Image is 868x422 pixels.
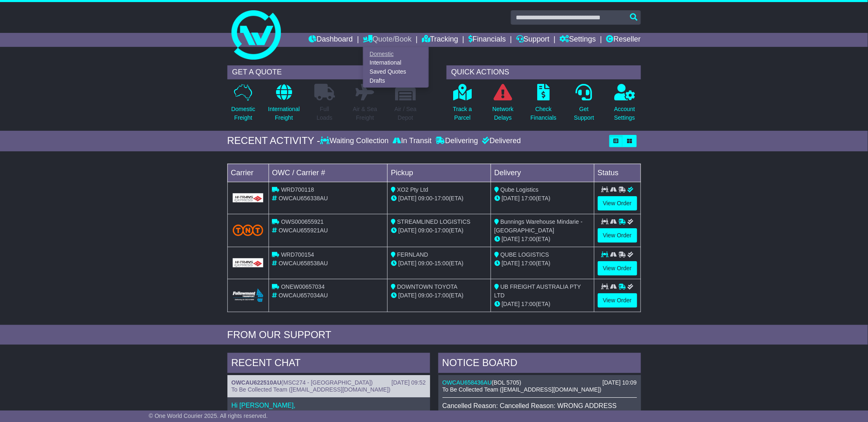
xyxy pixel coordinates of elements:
[227,135,321,147] div: RECENT ACTIVITY -
[363,58,428,67] a: International
[602,379,636,386] div: [DATE] 10:09
[502,301,520,307] span: [DATE]
[598,293,637,308] a: View Order
[522,236,536,242] span: 17:00
[418,195,433,202] span: 09:00
[353,105,377,122] p: Air & Sea Freight
[363,76,428,85] a: Drafts
[560,33,596,47] a: Settings
[232,386,391,393] span: To Be Collected Team ([EMAIL_ADDRESS][DOMAIN_NAME])
[363,47,429,88] div: Quote/Book
[398,227,416,234] span: [DATE]
[232,379,281,386] a: OWCAU622510AU
[227,164,269,182] td: Carrier
[391,194,487,203] div: - (ETA)
[398,292,416,299] span: [DATE]
[447,65,641,79] div: QUICK ACTIONS
[522,301,536,307] span: 17:00
[281,186,314,193] span: WRD700118
[468,33,506,47] a: Financials
[530,83,557,127] a: CheckFinancials
[494,379,519,386] span: BOL 5705
[491,164,594,182] td: Delivery
[453,105,472,122] p: Track a Parcel
[594,164,641,182] td: Status
[502,260,520,267] span: [DATE]
[418,260,433,267] span: 09:00
[494,300,591,308] div: (ETA)
[502,236,520,242] span: [DATE]
[442,402,637,417] p: Cancelled Reason: Cancelled Reason: WRONG ADDRESS -10:08, 14/10, gg
[516,33,550,47] a: Support
[278,260,328,267] span: OWCAU658538AU
[606,33,641,47] a: Reseller
[422,33,458,47] a: Tracking
[268,83,300,127] a: InternationalFreight
[281,218,324,225] span: OWS000655921
[227,329,641,341] div: FROM OUR SUPPORT
[418,227,433,234] span: 09:00
[363,67,428,77] a: Saved Quotes
[494,218,583,234] span: Bunnings Warehouse Mindarie - [GEOGRAPHIC_DATA]
[320,137,391,146] div: Waiting Collection
[494,194,591,203] div: (ETA)
[227,65,422,79] div: GET A QUOTE
[231,83,255,127] a: DomesticFreight
[598,261,637,276] a: View Order
[231,105,255,122] p: Domestic Freight
[391,379,426,386] div: [DATE] 09:52
[442,386,601,393] span: To Be Collected Team ([EMAIL_ADDRESS][DOMAIN_NAME])
[363,49,428,58] a: Domestic
[494,235,591,243] div: (ETA)
[418,292,433,299] span: 09:00
[269,164,388,182] td: OWC / Carrier #
[233,193,264,202] img: GetCarrierServiceLogo
[442,379,492,386] a: OWCAU658436AU
[391,137,434,146] div: In Transit
[391,259,487,268] div: - (ETA)
[278,292,328,299] span: OWCAU657034AU
[309,33,353,47] a: Dashboard
[232,401,426,409] p: Hi [PERSON_NAME],
[391,226,487,235] div: - (ETA)
[268,105,300,122] p: International Freight
[614,105,635,122] p: Account Settings
[278,195,328,202] span: OWCAU656338AU
[501,186,539,193] span: Qube Logistics
[494,283,581,299] span: UB FREIGHT AUSTRALIA PTY LTD
[574,105,594,122] p: Get Support
[397,283,458,290] span: DOWNTOWN TOYOTA
[573,83,594,127] a: GetSupport
[233,289,264,302] img: Followmont_Transport.png
[435,227,449,234] span: 17:00
[397,251,428,258] span: FERNLAND
[233,225,264,236] img: TNT_Domestic.png
[397,218,470,225] span: STREAMLINED LOGISTICS
[438,353,641,375] div: NOTICE BOARD
[281,251,314,258] span: WRD700154
[398,195,416,202] span: [DATE]
[395,105,417,122] p: Air / Sea Depot
[614,83,636,127] a: AccountSettings
[494,259,591,268] div: (ETA)
[522,195,536,202] span: 17:00
[434,137,480,146] div: Delivering
[453,83,473,127] a: Track aParcel
[522,260,536,267] span: 17:00
[233,258,264,267] img: GetCarrierServiceLogo
[598,196,637,211] a: View Order
[398,260,416,267] span: [DATE]
[435,292,449,299] span: 17:00
[278,227,328,234] span: OWCAU655921AU
[314,105,335,122] p: Full Loads
[598,228,637,243] a: View Order
[149,413,268,419] span: © One World Courier 2025. All rights reserved.
[232,379,426,386] div: ( )
[480,137,521,146] div: Delivered
[227,353,430,375] div: RECENT CHAT
[492,105,513,122] p: Network Delays
[442,379,637,386] div: ( )
[435,260,449,267] span: 15:00
[281,283,325,290] span: ONEW00657034
[363,33,412,47] a: Quote/Book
